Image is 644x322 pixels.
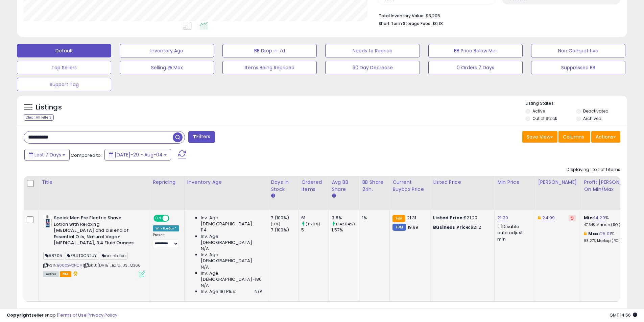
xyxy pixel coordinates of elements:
span: 58705 [43,252,64,259]
span: OFF [168,216,179,221]
div: Preset: [153,233,179,248]
b: Short Term Storage Fees: [379,21,431,26]
div: Inventory Age [187,179,265,186]
i: hazardous material [71,271,78,276]
strong: Copyright [7,312,31,318]
button: BB Price Below Min [428,44,523,57]
small: (0%) [271,221,280,227]
button: Columns [558,131,590,143]
button: Suppressed BB [531,61,625,74]
div: $21.2 [433,224,489,230]
a: 21.20 [497,215,508,221]
button: Filters [188,131,215,143]
button: 0 Orders 7 Days [428,61,523,74]
span: 2025-08-12 14:56 GMT [610,312,637,318]
span: ON [154,216,163,221]
b: Min: [584,215,594,221]
img: 31DwID+Nk6L._SL40_.jpg [43,215,52,228]
div: 61 [301,215,329,221]
div: 1.57% [332,227,359,233]
span: N/A [201,264,209,270]
span: ZB4TXCN2UY [65,252,99,259]
span: [DATE]-29 - Aug-04 [115,151,163,158]
div: Win BuyBox * [153,225,179,231]
button: Save View [522,131,557,143]
b: Listed Price: [433,215,464,221]
a: B06XGVXNCV [57,263,82,268]
small: (142.04%) [336,221,355,227]
div: % [584,231,640,243]
a: 25.01 [600,230,611,237]
span: Compared to: [71,152,102,158]
div: Clear All Filters [24,114,54,121]
b: Business Price: [433,224,470,230]
a: Terms of Use [58,312,87,318]
button: Last 7 Days [24,149,70,160]
span: no inb fee [100,252,128,259]
div: Title [42,179,147,186]
span: Inv. Age 181 Plus: [201,289,236,295]
span: Inv. Age [DEMOGRAPHIC_DATA]: [201,215,263,227]
div: Avg BB Share [332,179,356,193]
label: Active [532,108,545,114]
span: 21.31 [407,215,416,221]
div: ASIN: [43,215,145,276]
small: FBA [392,215,405,222]
div: Profit [PERSON_NAME] on Min/Max [584,179,642,193]
div: Days In Stock [271,179,295,193]
a: 14.29 [594,215,605,221]
span: 114 [201,227,207,233]
button: Needs to Reprice [325,44,420,57]
a: 24.99 [542,215,555,221]
span: All listings currently available for purchase on Amazon [43,271,59,277]
span: Inv. Age [DEMOGRAPHIC_DATA]: [201,252,263,264]
small: FBM [392,224,406,231]
button: Inventory Age [120,44,214,57]
span: FBA [60,271,71,277]
div: Listed Price [433,179,492,186]
p: 98.27% Markup (ROI) [584,239,640,243]
span: Inv. Age [DEMOGRAPHIC_DATA]: [201,233,263,246]
button: BB Drop in 7d [222,44,317,57]
small: (1120%) [306,221,320,227]
span: N/A [201,246,209,252]
b: Speick Men Pre Electric Shave Lotion with Relaxing [MEDICAL_DATA] and a Blend of Essential Oils, ... [54,215,136,248]
div: [PERSON_NAME] [538,179,578,186]
p: Listing States: [526,100,627,107]
div: BB Share 24h. [362,179,387,193]
span: N/A [201,282,209,289]
div: 7 (100%) [271,227,298,233]
span: Last 7 Days [34,151,61,158]
button: Default [17,44,111,57]
span: N/A [255,289,263,295]
label: Deactivated [583,108,609,114]
button: Selling @ Max [120,61,214,74]
div: $21.20 [433,215,489,221]
button: Non Competitive [531,44,625,57]
div: 5 [301,227,329,233]
button: 30 Day Decrease [325,61,420,74]
p: 47.64% Markup (ROI) [584,223,640,227]
div: 1% [362,215,384,221]
button: Actions [591,131,620,143]
div: Displaying 1 to 1 of 1 items [567,167,620,173]
div: Min Price [497,179,532,186]
div: Ordered Items [301,179,326,193]
span: Columns [563,133,584,140]
button: Support Tag [17,78,111,91]
a: Privacy Policy [88,312,117,318]
span: Inv. Age [DEMOGRAPHIC_DATA]-180: [201,270,263,282]
div: 7 (100%) [271,215,298,221]
button: Top Sellers [17,61,111,74]
div: Disable auto adjust min [497,223,530,242]
b: Total Inventory Value: [379,13,425,19]
div: seller snap | | [7,312,117,319]
div: % [584,215,640,227]
span: $0.18 [432,20,443,27]
small: Days In Stock. [271,193,275,199]
b: Max: [588,230,600,237]
div: 3.8% [332,215,359,221]
li: $3,205 [379,11,615,19]
h5: Listings [36,103,62,112]
label: Archived [583,116,601,121]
